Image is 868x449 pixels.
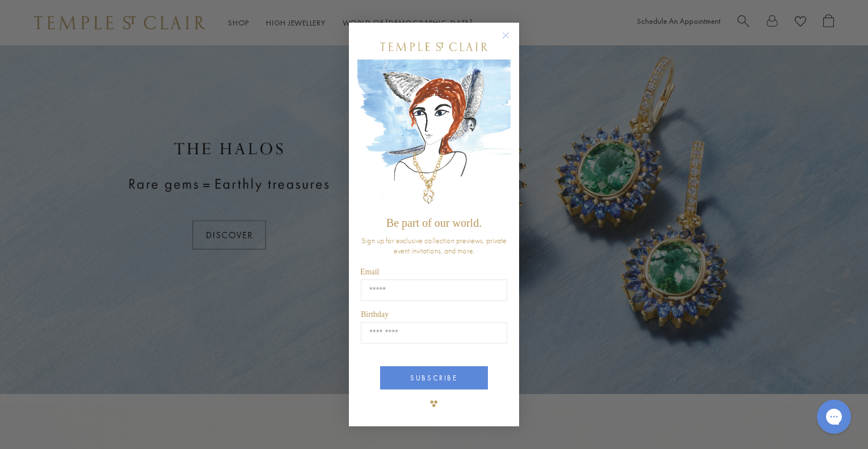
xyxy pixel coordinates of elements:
img: TSC [423,392,445,415]
input: Email [361,279,507,301]
span: Birthday [361,310,389,319]
button: SUBSCRIBE [380,366,488,389]
span: Email [360,268,379,276]
img: Temple St. Clair [380,43,488,51]
button: Close dialog [504,34,519,48]
span: Sign up for exclusive collection previews, private event invitations, and more. [361,235,507,256]
iframe: Gorgias live chat messenger [811,396,857,438]
img: c4a9eb12-d91a-4d4a-8ee0-386386f4f338.jpeg [357,60,511,211]
span: Be part of our world. [386,217,482,229]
